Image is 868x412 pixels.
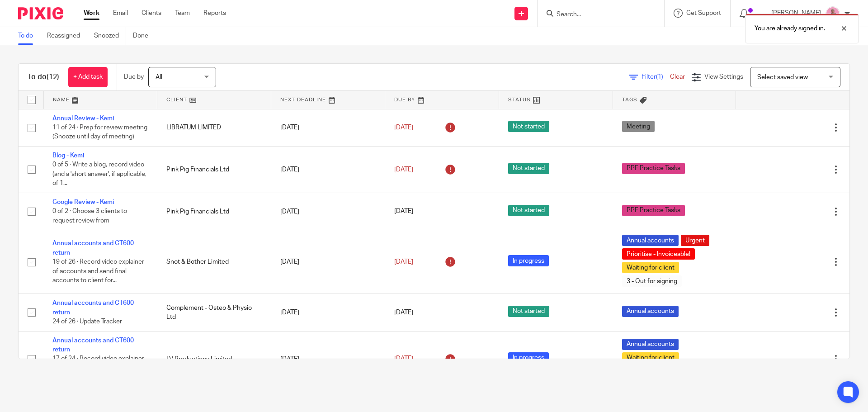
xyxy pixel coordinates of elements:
a: Clients [142,9,161,18]
a: To do [18,27,40,45]
a: Reassigned [47,27,87,45]
a: Annual accounts and CT600 return [52,240,134,256]
span: Not started [508,205,549,216]
a: Google Review - Kemi [52,199,114,205]
h1: To do [28,72,59,82]
span: Not started [508,121,549,132]
p: You are already signed in. [755,24,825,33]
span: 24 of 26 · Update Tracker [52,318,122,325]
td: Pink Pig Financials Ltd [157,193,271,230]
img: Pixie [18,7,63,19]
td: [DATE] [271,331,385,387]
span: Meeting [622,121,655,132]
a: Snoozed [94,27,126,45]
span: PPF Practice Tasks [622,163,685,174]
td: [DATE] [271,294,385,331]
span: 0 of 5 · Write a blog, record video (and a 'short answer', if applicable, of 1... [52,162,146,187]
span: Urgent [681,235,709,246]
span: [DATE] [394,356,413,362]
td: [DATE] [271,230,385,294]
img: Bio%20-%20Kemi%20.png [826,6,840,21]
td: Pink Pig Financials Ltd [157,146,271,193]
a: Blog - Kemi [52,152,84,159]
span: 0 of 2 · Choose 3 clients to request review from [52,208,127,224]
a: + Add task [68,67,108,87]
span: 17 of 24 · Record video explainer of accounts and send final accounts to client for... [52,356,144,381]
a: Annual accounts and CT600 return [52,300,134,315]
a: Annual accounts and CT600 return [52,337,134,353]
a: Clear [670,74,685,80]
td: [DATE] [271,146,385,193]
span: Tags [622,97,637,102]
span: Prioritise - Invoiceable! [622,248,695,260]
span: All [156,74,162,81]
span: 11 of 24 · Prep for review meeting (Snooze until day of meeting) [52,124,147,140]
a: Annual Review - Kemi [52,115,114,122]
span: (12) [47,73,59,81]
a: Reports [203,9,226,18]
span: [DATE] [394,309,413,316]
span: Not started [508,163,549,174]
a: Done [133,27,155,45]
span: Not started [508,306,549,317]
td: LV Productions Limited [157,331,271,387]
a: Email [113,9,128,18]
td: Snot & Bother Limited [157,230,271,294]
td: [DATE] [271,193,385,230]
span: 3 - Out for signing [622,275,682,287]
span: 19 of 26 · Record video explainer of accounts and send final accounts to client for... [52,259,144,284]
span: [DATE] [394,259,413,265]
span: Annual accounts [622,235,679,246]
span: PPF Practice Tasks [622,205,685,216]
span: [DATE] [394,166,413,173]
td: [DATE] [271,109,385,146]
a: Work [84,9,99,18]
span: Annual accounts [622,306,679,317]
span: [DATE] [394,124,413,131]
span: Select saved view [757,74,808,81]
span: [DATE] [394,208,413,215]
td: Complement - Osteo & Physio Ltd [157,294,271,331]
a: Team [175,9,190,18]
span: In progress [508,255,549,266]
td: LIBRATUM LIMITED [157,109,271,146]
span: (1) [656,74,663,80]
span: Filter [642,74,670,80]
span: View Settings [704,74,743,80]
span: In progress [508,352,549,364]
span: Waiting for client [622,352,679,364]
p: Due by [124,72,144,81]
span: Waiting for client [622,262,679,273]
span: Annual accounts [622,339,679,350]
